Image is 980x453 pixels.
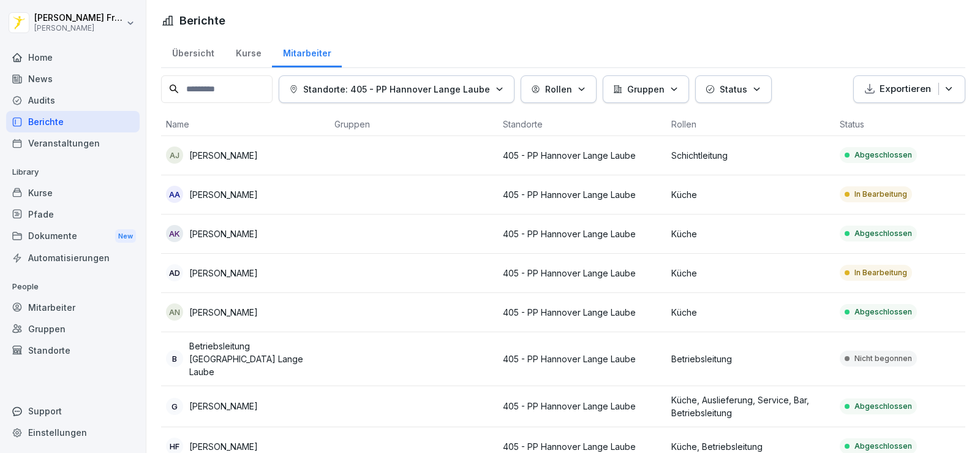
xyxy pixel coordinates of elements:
[6,68,140,89] a: News
[503,400,661,413] p: 405 - PP Hannover Lange Laube
[6,111,140,132] a: Berichte
[189,188,258,201] p: [PERSON_NAME]
[6,277,140,297] p: People
[854,353,912,364] p: Nicht begonnen
[6,297,140,318] a: Mitarbeiter
[166,225,183,242] div: AK
[671,149,830,162] p: Schichtleitung
[545,83,572,96] p: Rollen
[521,75,597,103] button: Rollen
[854,150,912,161] p: Abgeschlossen
[6,132,140,154] a: Veranstaltungen
[503,352,661,365] p: 405 - PP Hannover Lange Laube
[6,340,140,361] a: Standorte
[503,267,661,280] p: 405 - PP Hannover Lange Laube
[161,36,225,67] a: Übersicht
[6,204,140,225] a: Pfade
[854,228,912,239] p: Abgeschlossen
[115,229,136,243] div: New
[853,75,965,103] button: Exportieren
[189,400,258,413] p: [PERSON_NAME]
[666,113,835,136] th: Rollen
[179,12,225,29] h1: Berichte
[6,89,140,111] a: Audits
[6,318,140,340] a: Gruppen
[503,440,661,453] p: 405 - PP Hannover Lange Laube
[166,147,183,164] div: AJ
[503,306,661,319] p: 405 - PP Hannover Lange Laube
[161,113,330,136] th: Name
[854,306,912,318] p: Abgeschlossen
[671,394,830,419] p: Küche, Auslieferung, Service, Bar, Betriebsleitung
[498,113,666,136] th: Standorte
[166,303,183,321] div: AN
[6,247,140,268] a: Automatisierungen
[6,47,140,68] a: Home
[6,400,140,422] div: Support
[671,440,830,453] p: Küche, Betriebsleitung
[854,441,912,452] p: Abgeschlossen
[671,188,830,201] p: Küche
[6,422,140,443] a: Einstellungen
[166,264,183,281] div: AD
[189,440,258,453] p: [PERSON_NAME]
[6,225,140,248] a: DokumenteNew
[503,227,661,240] p: 405 - PP Hannover Lange Laube
[166,186,183,203] div: AA
[854,267,907,278] p: In Bearbeitung
[720,83,747,96] p: Status
[189,306,258,319] p: [PERSON_NAME]
[695,75,772,103] button: Status
[671,267,830,280] p: Küche
[6,162,140,182] p: Library
[503,149,661,162] p: 405 - PP Hannover Lange Laube
[189,227,258,240] p: [PERSON_NAME]
[671,352,830,365] p: Betriebsleitung
[330,113,498,136] th: Gruppen
[34,13,124,23] p: [PERSON_NAME] Frontini
[166,350,183,367] div: B
[34,24,124,32] p: [PERSON_NAME]
[6,225,140,248] div: Dokumente
[854,401,912,412] p: Abgeschlossen
[189,340,325,378] p: Betriebsleitung [GEOGRAPHIC_DATA] Lange Laube
[854,189,907,200] p: In Bearbeitung
[303,83,490,96] p: Standorte: 405 - PP Hannover Lange Laube
[671,227,830,240] p: Küche
[189,267,258,280] p: [PERSON_NAME]
[279,75,514,103] button: Standorte: 405 - PP Hannover Lange Laube
[166,398,183,415] div: G
[272,36,342,67] a: Mitarbeiter
[189,149,258,162] p: [PERSON_NAME]
[503,188,661,201] p: 405 - PP Hannover Lange Laube
[225,36,272,67] a: Kurse
[603,75,689,103] button: Gruppen
[627,83,665,96] p: Gruppen
[671,306,830,319] p: Küche
[880,82,931,96] p: Exportieren
[6,182,140,204] a: Kurse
